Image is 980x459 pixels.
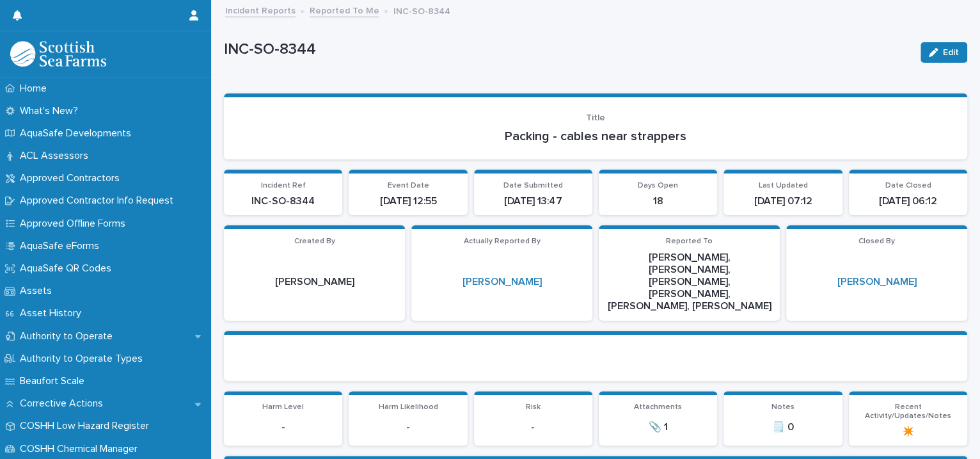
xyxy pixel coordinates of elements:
span: Edit [943,48,959,57]
p: Approved Contractor Info Request [15,195,184,207]
a: [PERSON_NAME] [462,276,542,288]
p: INC-SO-8344 [232,195,335,207]
span: Recent Activity/Updates/Notes [865,403,951,420]
p: Approved Offline Forms [15,218,136,230]
p: Asset History [15,307,91,319]
p: Packing - cables near strappers [239,129,952,144]
p: Approved Contractors [15,172,130,184]
p: - [482,421,585,433]
p: [DATE] 06:12 [857,195,960,207]
p: INC-SO-8344 [393,3,450,17]
p: INC-SO-8344 [224,40,910,59]
span: Actually Reported By [464,238,541,245]
p: [DATE] 13:47 [482,195,585,207]
p: Corrective Actions [15,398,113,410]
span: Last Updated [758,182,807,189]
a: [PERSON_NAME] [837,276,917,288]
p: 🗒️ 0 [731,421,834,433]
span: Reported To [666,238,713,245]
p: - [232,421,335,433]
p: [DATE] 12:55 [356,195,459,207]
span: Days Open [638,182,678,189]
span: Created By [294,238,335,245]
span: Harm Level [262,403,304,411]
span: Date Submitted [503,182,563,189]
a: Incident Reports [225,3,296,17]
span: Event Date [387,182,429,189]
p: ACL Assessors [15,150,99,162]
p: 📎 1 [606,421,709,433]
p: AquaSafe Developments [15,127,141,140]
p: COSHH Low Hazard Register [15,420,159,432]
p: Home [15,83,57,95]
p: [DATE] 07:12 [731,195,834,207]
p: What's New? [15,105,88,117]
span: Title [586,113,605,122]
p: 18 [606,195,709,207]
p: AquaSafe QR Codes [15,262,122,275]
p: ✴️ [857,426,960,438]
p: [PERSON_NAME], [PERSON_NAME], [PERSON_NAME], [PERSON_NAME], [PERSON_NAME], [PERSON_NAME] [606,252,772,313]
span: Date Closed [885,182,931,189]
span: Attachments [634,403,682,411]
img: bPIBxiqnSb2ggTQWdOVV [10,41,106,67]
span: Closed By [858,238,895,245]
p: - [356,421,459,433]
a: Reported To Me [310,3,379,17]
p: Authority to Operate Types [15,353,153,365]
p: Authority to Operate [15,330,123,342]
p: AquaSafe eForms [15,240,109,252]
button: Edit [921,42,967,63]
span: Incident Ref [261,182,306,189]
span: Harm Likelihood [378,403,438,411]
p: [PERSON_NAME] [232,276,397,288]
p: Beaufort Scale [15,375,95,387]
p: COSHH Chemical Manager [15,443,148,455]
span: Notes [771,403,794,411]
span: Risk [526,403,541,411]
p: Assets [15,285,62,297]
